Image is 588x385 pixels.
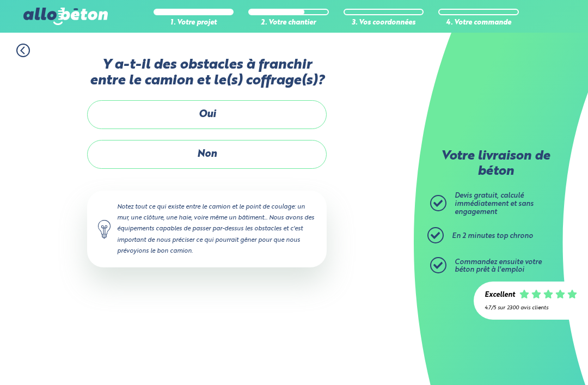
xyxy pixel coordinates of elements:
label: Non [87,140,327,169]
img: allobéton [23,8,107,25]
div: 4. Votre commande [438,19,519,27]
iframe: Help widget launcher [491,343,576,373]
div: Notez tout ce qui existe entre le camion et le point de coulage: un mur, une clôture, une haie, v... [87,191,327,267]
div: 2. Votre chantier [248,19,329,27]
div: 3. Vos coordonnées [344,19,424,27]
label: Y a-t-il des obstacles à franchir entre le camion et le(s) coffrage(s)? [87,57,327,89]
label: Oui [87,100,327,129]
div: 1. Votre projet [154,19,234,27]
